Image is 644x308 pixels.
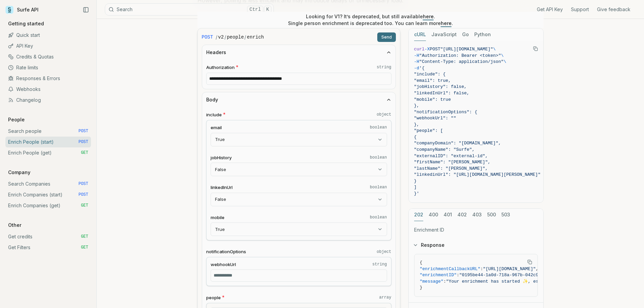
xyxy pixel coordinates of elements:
[414,128,443,133] span: "people": [
[5,20,47,27] p: Getting started
[5,137,91,147] a: Enrich People (start) POST
[81,203,88,208] span: GET
[377,249,391,255] code: object
[206,294,221,301] span: people
[202,34,213,41] span: POST
[414,47,425,52] span: curl
[483,266,536,271] span: "[URL][DOMAIN_NAME]"
[370,125,387,130] code: boolean
[206,248,246,255] span: notificationOptions
[457,209,467,221] button: 402
[5,116,27,123] p: People
[5,51,91,62] a: Credits & Quotas
[430,47,440,52] span: POST
[420,285,423,290] span: }
[537,6,563,13] a: Get API Key
[377,32,396,42] button: Send
[441,20,452,26] a: here
[530,44,541,54] button: Copy Text
[414,97,451,102] span: "mobile": true
[5,200,91,211] a: Enrich Companies (get) GET
[81,234,88,239] span: GET
[501,53,504,58] span: \
[480,266,483,271] span: :
[81,150,88,156] span: GET
[414,84,467,89] span: "jobHistory": false,
[78,181,88,187] span: POST
[5,73,91,84] a: Responses & Errors
[446,279,604,284] span: "Your enrichment has started ✨, estimated time: 2 seconds."
[206,112,222,118] span: include
[5,84,91,95] a: Webhooks
[5,231,91,242] a: Get credits GET
[5,169,33,176] p: Company
[211,261,236,268] span: webhookUrl
[536,266,539,271] span: ,
[414,179,417,184] span: }
[81,245,88,250] span: GET
[414,122,420,127] span: },
[5,222,24,229] p: Other
[493,47,496,52] span: \
[419,59,504,64] span: "Content-Type: application/json"
[414,147,475,152] span: "companyName": "Surfe",
[414,110,477,115] span: "notificationOptions": {
[431,28,457,41] button: JavaScript
[501,209,510,221] button: 503
[202,45,396,60] button: Headers
[211,214,224,221] span: mobile
[414,78,451,83] span: "email": true,
[5,30,91,41] a: Quick start
[5,179,91,189] a: Search Companies POST
[379,295,391,300] code: array
[409,236,543,254] button: Response
[419,66,425,71] span: '{
[420,273,457,278] span: "enrichmentID"
[425,47,430,52] span: -X
[224,34,226,41] span: /
[264,6,271,13] kbd: K
[423,14,434,19] a: here
[420,260,423,265] span: {
[444,209,452,221] button: 401
[504,59,506,64] span: \
[211,155,232,161] span: jobHistory
[414,135,417,140] span: {
[571,6,589,13] a: Support
[247,6,263,13] kbd: Ctrl
[288,13,453,27] p: Looking for V1? It’s deprecated, but still available . Single person enrichment is deprecated too...
[474,28,491,41] button: Python
[414,59,420,64] span: -H
[462,28,469,41] button: Go
[247,34,264,41] code: enrich
[81,5,91,15] button: Collapse Sidebar
[78,139,88,145] span: POST
[5,189,91,200] a: Enrich Companies (start) POST
[5,62,91,73] a: Rate limits
[202,92,396,107] button: Body
[414,209,423,221] button: 202
[414,160,491,165] span: "firstName": "[PERSON_NAME]",
[370,185,387,190] code: boolean
[5,41,91,51] a: API Key
[227,34,244,41] code: people
[414,28,426,41] button: cURL
[420,279,444,284] span: "message"
[105,3,274,16] button: SearchCtrlK
[377,112,391,117] code: object
[597,6,630,13] a: Give feedback
[78,128,88,134] span: POST
[429,209,438,221] button: 400
[5,242,91,253] a: Get Filters GET
[414,72,446,77] span: "include": {
[472,209,482,221] button: 403
[370,155,387,160] code: boolean
[420,266,480,271] span: "enrichmentCallbackURL"
[5,95,91,105] a: Changelog
[414,166,488,171] span: "lastName": "[PERSON_NAME]",
[206,64,235,71] span: Authorization
[414,141,501,146] span: "companyDomain": "[DOMAIN_NAME]",
[487,209,496,221] button: 500
[414,153,488,159] span: "externalID": "external-id",
[218,34,224,41] code: v2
